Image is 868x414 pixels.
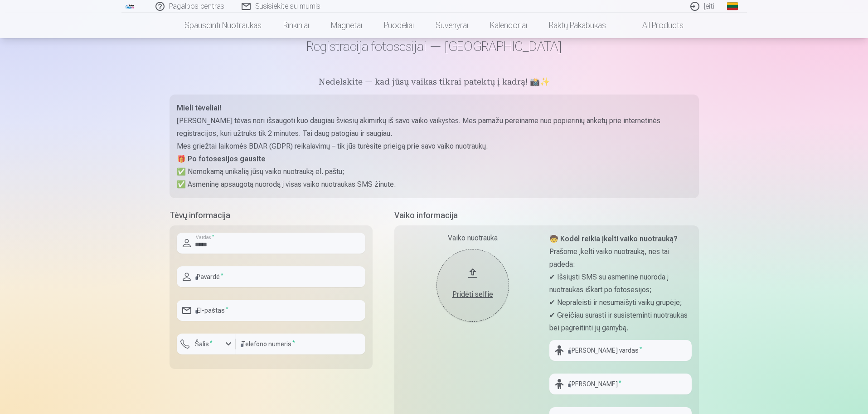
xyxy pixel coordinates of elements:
[617,13,694,38] a: All products
[373,13,425,38] a: Puodeliai
[177,178,692,191] p: ✅ Asmeninę apsaugotą nuorodą į visas vaiko nuotraukas SMS žinute.
[177,140,692,153] p: Mes griežtai laikomės BDAR (GDPR) reikalavimų – tik jūs turėsite prieigą prie savo vaiko nuotraukų.
[170,38,699,55] h1: Registracija fotosesijai — [GEOGRAPHIC_DATA]
[125,4,135,9] img: /fa2
[177,104,221,112] strong: Mieli tėveliai!
[177,115,692,140] p: [PERSON_NAME] tėvas nori išsaugoti kuo daugiau šviesių akimirkų iš savo vaiko vaikystės. Mes pama...
[174,13,272,38] a: Spausdinti nuotraukas
[272,13,320,38] a: Rinkiniai
[549,309,692,334] p: ✔ Greičiau surasti ir susisteminti nuotraukas bei pagreitinti jų gamybą.
[425,13,479,38] a: Suvenyrai
[549,245,692,271] p: Prašome įkelti vaiko nuotrauką, nes tai padeda:
[177,155,266,163] strong: 🎁 Po fotosesijos gausite
[320,13,373,38] a: Magnetai
[549,234,678,243] strong: 🧒 Kodėl reikia įkelti vaiko nuotrauką?
[436,249,509,322] button: Pridėti selfie
[549,296,692,309] p: ✔ Nepraleisti ir nesumaišyti vaikų grupėje;
[177,165,692,178] p: ✅ Nemokamą unikalią jūsų vaiko nuotrauką el. paštu;
[479,13,538,38] a: Kalendoriai
[538,13,617,38] a: Raktų pakabukas
[170,209,373,222] h5: Tėvų informacija
[170,76,699,89] h5: Nedelskite — kad jūsų vaikas tikrai patektų į kadrą! 📸✨
[402,233,544,244] div: Vaiko nuotrauka
[191,339,216,349] label: Šalis
[549,271,692,296] p: ✔ Išsiųsti SMS su asmenine nuoroda į nuotraukas iškart po fotosesijos;
[177,334,236,354] button: Šalis*
[394,209,699,222] h5: Vaiko informacija
[446,289,500,300] div: Pridėti selfie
